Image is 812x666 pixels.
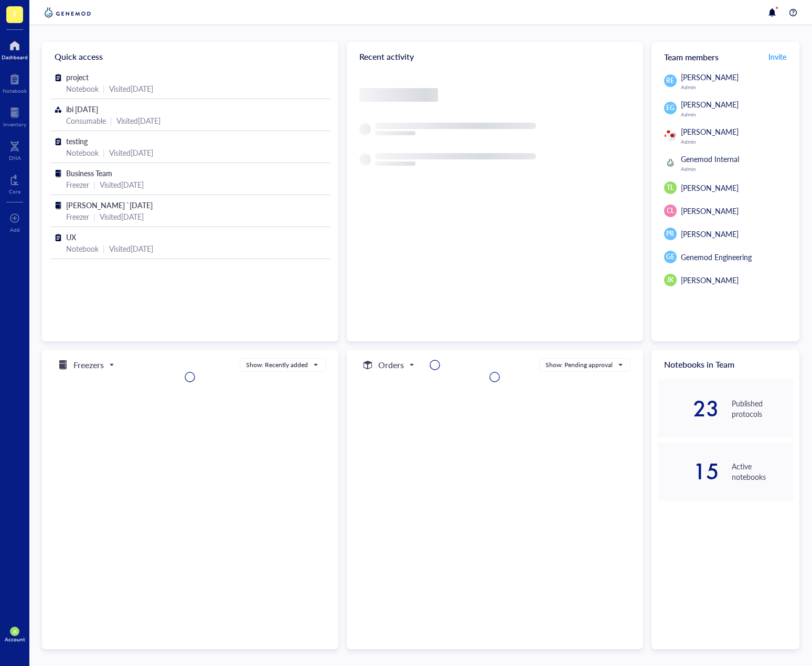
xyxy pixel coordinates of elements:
[246,360,308,370] div: Show: Recently added
[681,154,739,164] span: Genemod Internal
[667,275,674,285] span: JK
[681,166,793,172] div: Admin
[732,398,793,419] div: Published protocols
[3,121,26,127] div: Inventory
[3,71,27,94] a: Notebook
[3,88,27,94] div: Notebook
[732,461,793,482] div: Active notebooks
[9,171,20,195] a: Core
[109,243,153,254] div: Visited [DATE]
[66,104,98,114] span: ibi [DATE]
[666,76,674,85] span: RE
[66,179,89,190] div: Freezer
[666,252,675,262] span: GE
[12,629,17,635] span: JK
[116,115,161,126] div: Visited [DATE]
[681,229,739,239] span: [PERSON_NAME]
[681,182,739,193] span: [PERSON_NAME]
[66,168,112,178] span: Business Team
[681,252,752,262] span: Genemod Engineering
[12,7,17,20] span: T
[546,360,613,370] div: Show: Pending approval
[73,359,104,371] h5: Freezers
[66,243,99,254] div: Notebook
[5,636,25,642] div: Account
[93,211,95,222] div: |
[681,275,739,285] span: [PERSON_NAME]
[658,463,719,480] div: 15
[110,115,112,126] div: |
[665,157,676,168] img: 4bf2238b-a8f3-4481-b49a-d9340cf6e548.jpeg
[768,51,786,62] span: Invite
[66,72,89,82] span: project
[667,206,674,216] span: CL
[681,206,739,216] span: [PERSON_NAME]
[9,188,20,195] div: Core
[2,54,28,60] div: Dashboard
[66,211,89,222] div: Freezer
[2,37,28,60] a: Dashboard
[9,155,21,161] div: DNA
[768,48,787,65] button: Invite
[100,211,144,222] div: Visited [DATE]
[3,104,26,127] a: Inventory
[66,136,88,146] span: testing
[666,229,674,239] span: PR
[100,179,144,190] div: Visited [DATE]
[667,183,674,192] span: TL
[103,147,105,158] div: |
[681,138,793,145] div: Admin
[9,138,21,161] a: DNA
[347,42,643,71] div: Recent activity
[378,359,404,371] h5: Orders
[665,130,676,141] img: 0d38a47e-085d-4ae2-a406-c371b58e94d9.jpeg
[103,243,105,254] div: |
[681,72,739,82] span: [PERSON_NAME]
[109,147,153,158] div: Visited [DATE]
[109,83,153,94] div: Visited [DATE]
[66,115,106,126] div: Consumable
[658,400,719,417] div: 23
[681,84,793,90] div: Admin
[666,103,675,113] span: EG
[681,99,739,110] span: [PERSON_NAME]
[66,147,99,158] div: Notebook
[10,227,20,233] div: Add
[42,42,338,71] div: Quick access
[681,111,793,117] div: Admin
[66,83,99,94] div: Notebook
[66,232,76,242] span: UX
[42,6,93,19] img: genemod-logo
[93,179,95,190] div: |
[651,42,799,71] div: Team members
[66,200,153,210] span: [PERSON_NAME] `[DATE]
[651,350,799,379] div: Notebooks in Team
[103,83,105,94] div: |
[681,126,739,137] span: [PERSON_NAME]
